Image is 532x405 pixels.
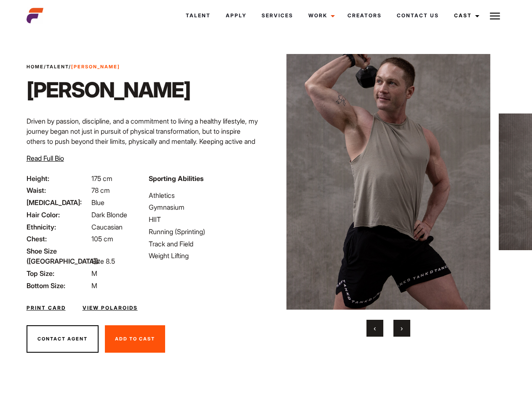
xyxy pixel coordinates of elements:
span: Waist: [27,185,90,195]
span: Chest: [27,234,90,244]
span: Bottom Size: [27,281,90,291]
a: Work [301,4,340,27]
span: Read Full Bio [27,154,64,162]
span: Hair Color: [27,210,90,220]
strong: Sporting Abilities [149,174,203,183]
li: Gymnasium [149,202,261,212]
span: Height: [27,173,90,184]
button: Add To Cast [105,325,165,353]
span: Caucasian [91,223,123,231]
span: Next [401,324,403,332]
a: View Polaroids [83,304,138,312]
a: Contact Us [389,4,446,27]
img: Burger icon [490,11,500,21]
span: 105 cm [91,235,113,243]
a: Apply [218,4,254,27]
span: Dark Blonde [91,211,127,219]
a: Print Card [27,304,66,312]
span: 175 cm [91,174,112,183]
a: Cast [446,4,484,27]
a: Creators [340,4,389,27]
button: Read Full Bio [27,153,64,163]
img: cropped-aefm-brand-fav-22-square.png [27,7,43,24]
span: M [91,269,97,278]
span: [MEDICAL_DATA]: [27,197,90,208]
p: Driven by passion, discipline, and a commitment to living a healthy lifestyle, my journey began n... [27,116,261,167]
span: Previous [374,324,376,332]
h1: [PERSON_NAME] [27,77,190,103]
li: Running (Sprinting) [149,227,261,237]
strong: [PERSON_NAME] [71,64,120,70]
a: Talent [178,4,218,27]
button: Contact Agent [27,325,99,353]
span: Add To Cast [115,336,155,342]
a: Talent [46,64,69,70]
span: Blue [91,198,104,207]
li: HIIT [149,214,261,224]
li: Athletics [149,190,261,200]
li: Weight Lifting [149,251,261,261]
span: M [91,281,97,290]
a: Home [27,64,44,70]
span: Size 8.5 [91,257,115,265]
span: Ethnicity: [27,222,90,232]
span: Shoe Size ([GEOGRAPHIC_DATA]): [27,246,90,266]
span: Top Size: [27,268,90,278]
span: 78 cm [91,186,110,194]
li: Track and Field [149,239,261,249]
a: Services [254,4,301,27]
span: / / [27,63,120,70]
